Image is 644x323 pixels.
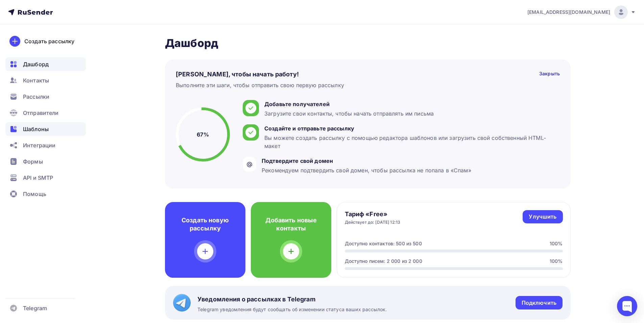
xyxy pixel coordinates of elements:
[264,124,556,132] div: Создайте и отправьте рассылку
[23,109,59,117] span: Отправители
[23,76,49,84] span: Контакты
[5,106,86,120] a: Отправители
[345,258,422,265] div: Доступно писем: 2 000 из 2 000
[23,125,49,133] span: Шаблоны
[262,166,471,174] div: Рекомендуем подтвердить свой домен, чтобы рассылка не попала в «Спам»
[197,295,387,303] span: Уведомления о рассылках в Telegram
[165,36,571,50] h2: Дашборд
[5,122,86,136] a: Шаблоны
[345,220,401,225] div: Действует до: [DATE] 12:13
[264,109,434,118] div: Загрузите свои контакты, чтобы начать отправлять им письма
[23,93,49,101] span: Рассылки
[527,5,636,19] a: [EMAIL_ADDRESS][DOMAIN_NAME]
[176,216,235,232] h4: Создать новую рассылку
[176,81,344,89] div: Выполните эти шаги, чтобы отправить свою первую рассылку
[24,37,74,45] div: Создать рассылку
[264,100,434,108] div: Добавьте получателей
[5,90,86,103] a: Рассылки
[345,210,401,218] h4: Тариф «Free»
[23,174,53,182] span: API и SMTP
[23,190,46,198] span: Помощь
[23,157,43,166] span: Формы
[262,216,320,232] h4: Добавить новые контакты
[23,60,49,68] span: Дашборд
[262,157,471,165] div: Подтвердите свой домен
[264,134,556,150] div: Вы можете создать рассылку с помощью редактора шаблонов или загрузить свой собственный HTML-макет
[197,306,387,313] span: Telegram уведомления будут сообщать об изменении статуса ваших рассылок.
[23,304,47,312] span: Telegram
[550,258,563,265] div: 100%
[522,299,556,307] div: Подключить
[550,240,563,247] div: 100%
[5,57,86,71] a: Дашборд
[345,240,422,247] div: Доступно контактов: 500 из 500
[176,70,299,78] h4: [PERSON_NAME], чтобы начать работу!
[197,130,209,139] h5: 67%
[527,9,610,16] span: [EMAIL_ADDRESS][DOMAIN_NAME]
[5,155,86,168] a: Формы
[529,213,556,221] div: Улучшить
[5,74,86,87] a: Контакты
[23,141,55,149] span: Интеграции
[539,70,560,78] div: Закрыть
